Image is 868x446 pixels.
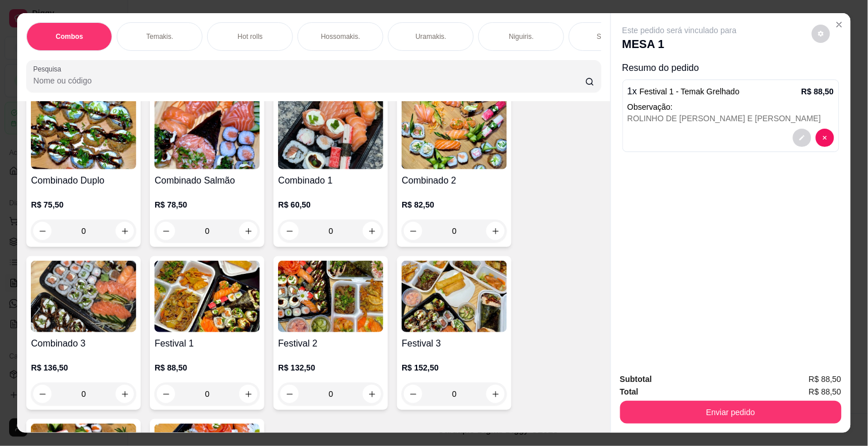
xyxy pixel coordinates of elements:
[809,385,842,398] span: R$ 88,50
[809,373,842,385] span: R$ 88,50
[321,32,360,41] p: Hossomakis.
[486,222,505,240] button: increase-product-quantity
[793,129,811,147] button: decrease-product-quantity
[278,174,383,188] h4: Combinado 1
[402,98,507,169] img: product-image
[812,25,830,43] button: decrease-product-quantity
[278,261,383,332] img: product-image
[802,86,834,97] p: R$ 88,50
[509,32,534,41] p: Niguiris.
[31,98,136,169] img: product-image
[620,387,639,396] strong: Total
[363,222,381,240] button: increase-product-quantity
[31,199,136,210] p: R$ 75,50
[278,362,383,373] p: R$ 132,50
[154,261,260,332] img: product-image
[816,129,834,147] button: decrease-product-quantity
[146,32,173,41] p: Temakis.
[404,222,422,240] button: decrease-product-quantity
[154,98,260,169] img: product-image
[402,174,507,188] h4: Combinado 2
[620,375,652,384] strong: Subtotal
[33,385,51,403] button: decrease-product-quantity
[623,36,737,52] p: MESA 1
[31,174,136,188] h4: Combinado Duplo
[623,61,839,75] p: Resumo do pedido
[640,87,740,96] span: Festival 1 - Temak Grelhado
[597,32,627,41] p: Sashimis.
[402,199,507,210] p: R$ 82,50
[154,362,260,373] p: R$ 88,50
[628,101,834,113] p: Observação:
[280,222,299,240] button: decrease-product-quantity
[620,401,842,424] button: Enviar pedido
[116,385,134,403] button: increase-product-quantity
[830,15,849,34] button: Close
[31,261,136,332] img: product-image
[31,362,136,373] p: R$ 136,50
[33,64,65,74] label: Pesquisa
[31,337,136,351] h4: Combinado 3
[237,32,263,41] p: Hot rolls
[623,25,737,36] p: Este pedido será vinculado para
[278,98,383,169] img: product-image
[402,261,507,332] img: product-image
[628,113,834,124] div: ROLINHO DE [PERSON_NAME] E [PERSON_NAME]
[33,75,585,86] input: Pesquisa
[628,85,740,98] p: 1 x
[415,32,446,41] p: Uramakis.
[154,199,260,210] p: R$ 78,50
[278,337,383,351] h4: Festival 2
[154,174,260,188] h4: Combinado Salmão
[402,362,507,373] p: R$ 152,50
[56,32,83,41] p: Combos
[278,199,383,210] p: R$ 60,50
[402,337,507,351] h4: Festival 3
[154,337,260,351] h4: Festival 1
